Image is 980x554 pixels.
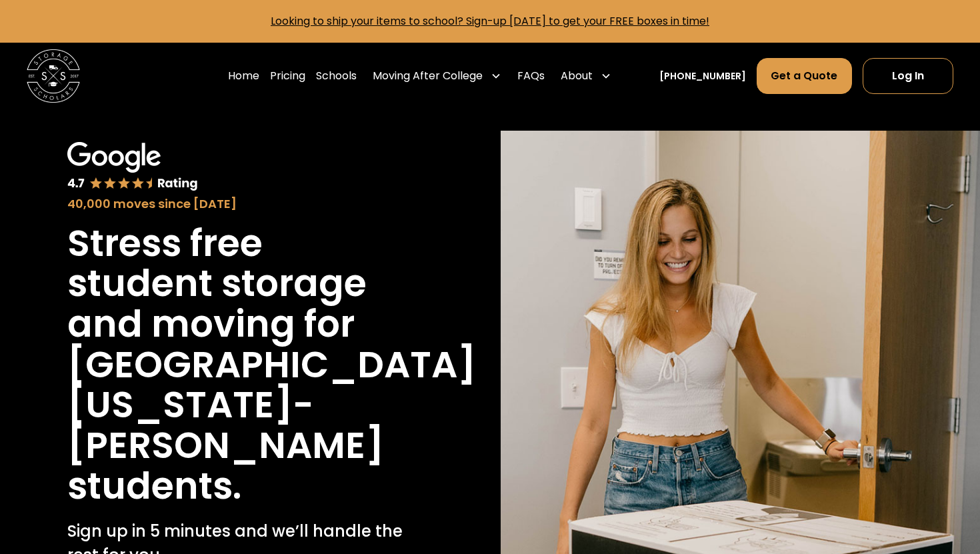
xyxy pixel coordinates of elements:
a: Pricing [270,57,305,95]
img: Google 4.7 star rating [67,142,199,192]
h1: Stress free student storage and moving for [67,223,413,345]
a: Home [228,57,259,95]
img: Storage Scholars main logo [27,49,80,103]
div: Moving After College [373,68,483,84]
a: Get a Quote [757,58,851,94]
div: About [561,68,593,84]
a: FAQs [517,57,545,95]
a: Looking to ship your items to school? Sign-up [DATE] to get your FREE boxes in time! [271,13,709,29]
a: Log In [863,58,953,94]
a: Schools [316,57,357,95]
div: 40,000 moves since [DATE] [67,195,413,213]
h1: students. [67,466,241,507]
div: About [555,57,617,95]
h1: [GEOGRAPHIC_DATA][US_STATE]-[PERSON_NAME] [67,345,476,466]
a: [PHONE_NUMBER] [659,69,746,83]
div: Moving After College [367,57,507,95]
